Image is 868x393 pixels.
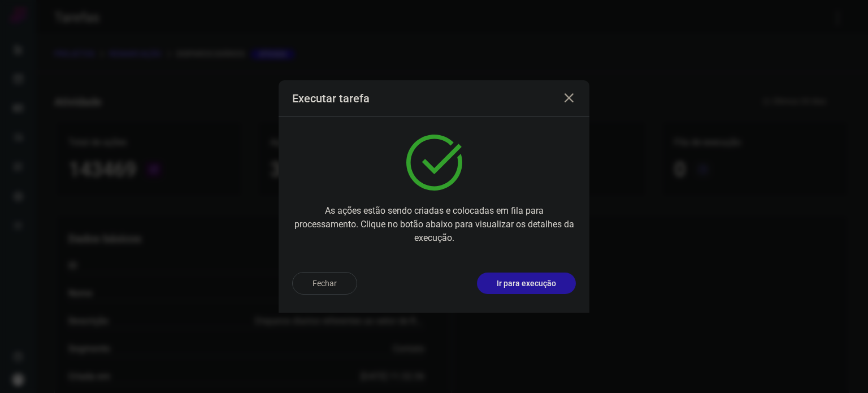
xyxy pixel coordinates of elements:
[292,272,357,295] button: Fechar
[292,92,370,105] h3: Executar tarefa
[497,278,556,290] p: Ir para execução
[292,204,576,245] p: As ações estão sendo criadas e colocadas em fila para processamento. Clique no botão abaixo para ...
[406,135,462,191] img: verified.svg
[477,273,576,294] button: Ir para execução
